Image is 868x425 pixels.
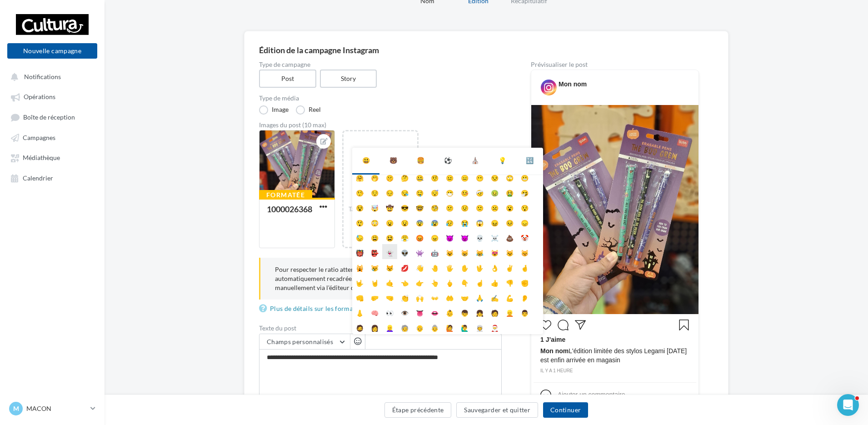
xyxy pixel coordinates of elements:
li: 😪 [397,184,412,199]
li: ✊ [517,274,532,289]
li: 😌 [367,184,382,199]
li: 🤓 [412,199,427,214]
li: 🙀 [352,259,367,274]
li: 🤕 [472,184,487,199]
li: 🧐 [427,199,442,214]
li: 👿 [457,229,472,244]
div: Mon nom [559,80,587,89]
label: Image [259,105,289,115]
p: MACON [26,404,87,413]
li: 🤯 [367,199,382,214]
li: 😕 [442,199,457,214]
li: 💪 [502,289,517,304]
li: 🤗 [352,169,367,184]
li: 😹 [472,244,487,259]
li: 🤝 [457,289,472,304]
li: 😼 [502,244,517,259]
li: 😷 [442,184,457,199]
label: Type de média [259,95,502,101]
li: 👆 [427,274,442,289]
li: 🤮 [502,184,517,199]
li: 👴 [412,319,427,334]
li: 🤤 [412,184,427,199]
li: 😠 [427,229,442,244]
button: Nouvelle campagne [7,43,97,59]
li: 😩 [367,229,382,244]
li: 🤜 [382,289,397,304]
li: 😡 [412,229,427,244]
li: 🖖 [472,259,487,274]
span: Opérations [24,93,55,101]
span: Mon nom [540,347,569,355]
li: 😯 [517,199,532,214]
div: Formatée [259,190,312,200]
li: 🙋‍♂️ [457,319,472,334]
li: 👦 [457,304,472,319]
li: 💩 [502,229,517,244]
li: 🙌 [412,289,427,304]
li: 🤨 [427,169,442,184]
li: 🤫 [382,169,397,184]
li: 😞 [517,214,532,229]
li: 😦 [382,214,397,229]
li: 👩 [367,319,382,334]
div: 🐻 [389,155,397,166]
li: 🤠 [382,199,397,214]
li: 😴 [427,184,442,199]
label: Story [320,70,377,88]
li: 🎅 [487,319,502,334]
li: 😑 [457,169,472,184]
li: 👐 [427,289,442,304]
li: 😳 [367,214,382,229]
div: ⛪ [471,155,479,166]
li: 🙏 [472,289,487,304]
a: Campagnes [5,129,99,145]
div: 1000026368 [267,204,312,214]
li: 😤 [397,229,412,244]
li: 👁️ [397,304,412,319]
li: 😎 [397,199,412,214]
li: 🧠 [367,304,382,319]
label: Texte du post [259,325,502,331]
li: 🤙 [382,274,397,289]
li: 💀 [472,229,487,244]
li: 😐 [442,169,457,184]
li: 😖 [487,214,502,229]
li: 👇 [457,274,472,289]
li: 😔 [382,184,397,199]
li: 👊 [352,289,367,304]
li: 👃 [352,304,367,319]
li: 🖐 [442,259,457,274]
a: Médiathèque [5,149,99,165]
li: 👺 [367,244,382,259]
label: Type de campagne [259,61,502,68]
a: Plus de détails sur les formats acceptés [259,303,389,314]
li: 😟 [457,199,472,214]
span: Calendrier [23,174,53,182]
div: Prévisualiser le post [531,61,699,68]
button: Champs personnalisés [259,334,350,350]
a: Opérations [5,88,99,105]
li: 😶 [472,169,487,184]
li: 👄 [427,304,442,319]
span: L'édition limitée des stylos Legami [DATE] est enfin arrivée en magasin [540,346,689,365]
a: Boîte de réception [5,109,99,125]
button: Notifications [5,68,95,85]
li: ☠️ [487,229,502,244]
li: 😬 [517,169,532,184]
li: 😻 [487,244,502,259]
li: 💋 [397,259,412,274]
div: 🍔 [417,155,424,166]
button: Continuer [543,402,588,418]
li: 👾 [412,244,427,259]
div: il y a 1 heure [540,367,689,375]
li: 🤥 [352,184,367,199]
div: Édition de la campagne Instagram [259,46,713,54]
li: 😓 [352,229,367,244]
li: 🤟 [352,274,367,289]
li: 😥 [442,214,457,229]
li: 👳 [472,319,487,334]
li: 👧 [472,304,487,319]
li: 😒 [487,169,502,184]
li: 🤚 [427,259,442,274]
